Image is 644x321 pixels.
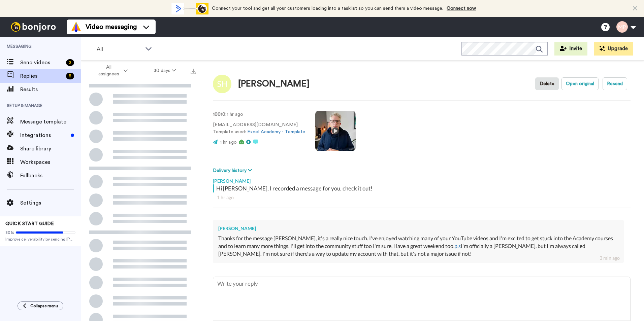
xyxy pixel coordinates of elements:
div: 1 hr ago [217,194,626,201]
img: bj-logo-header-white.svg [8,22,59,32]
button: Invite [554,42,587,56]
div: 8 [66,73,74,79]
span: Settings [20,199,81,207]
button: Export all results that match these filters now. [189,66,198,76]
button: Delete [535,77,559,90]
span: Share library [20,145,81,153]
a: Connect now [447,6,476,11]
button: All assignees [82,61,141,80]
img: Image of Susan Halcrow [213,75,231,93]
img: vm-color.svg [71,22,82,32]
span: 80% [5,230,14,235]
button: 30 days [141,65,189,77]
div: [PERSON_NAME] [218,225,618,232]
span: Integrations [20,131,68,139]
button: Resend [603,77,627,90]
strong: 10010 [213,112,225,117]
div: animation [171,3,208,14]
span: QUICK START GUIDE [5,221,54,226]
span: Results [20,85,81,94]
div: 3 min ago [600,255,620,261]
span: Collapse menu [30,303,58,309]
a: p.s [454,243,461,249]
span: Improve deliverability by sending [PERSON_NAME]’s from your own email [5,237,75,242]
button: Delivery history [213,167,254,174]
span: Message template [20,118,81,126]
span: Workspaces [20,158,81,166]
span: Video messaging [86,22,137,32]
button: Upgrade [594,42,633,56]
span: 1 hr ago [220,140,237,145]
span: All assignees [95,64,122,77]
span: Connect your tool and get all your customers loading into a tasklist so you can send them a video... [212,6,443,11]
img: export.svg [191,69,196,74]
span: Fallbacks [20,172,81,180]
a: Excel Academy - Template [247,130,305,134]
p: : 1 hr ago [213,111,305,118]
button: Collapse menu [18,301,63,310]
div: [PERSON_NAME] [238,79,310,89]
p: [EMAIL_ADDRESS][DOMAIN_NAME] Template used: [213,121,305,136]
span: Send videos [20,59,63,67]
div: [PERSON_NAME] [213,174,631,184]
div: Hi [PERSON_NAME], I recorded a message for you, check it out! [216,184,629,192]
div: 2 [66,59,74,66]
span: All [97,45,142,53]
span: Replies [20,72,63,80]
button: Open original [561,77,599,90]
div: Thanks for the message [PERSON_NAME], it's a really nice touch. I've enjoyed watching many of you... [218,235,618,258]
